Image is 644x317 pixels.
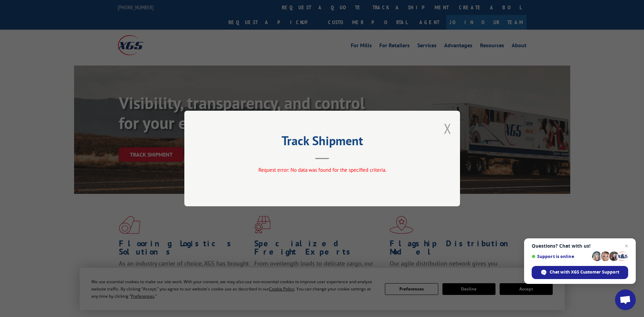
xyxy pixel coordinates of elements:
span: Request error: No data was found for the specified criteria. [258,167,386,173]
span: Chat with XGS Customer Support [550,269,619,275]
span: Support is online [532,254,590,259]
div: Open chat [615,289,636,310]
h2: Track Shipment [219,136,426,149]
button: Close modal [444,119,451,138]
div: Chat with XGS Customer Support [532,266,628,279]
span: Questions? Chat with us! [532,243,628,249]
span: Close chat [622,242,631,250]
